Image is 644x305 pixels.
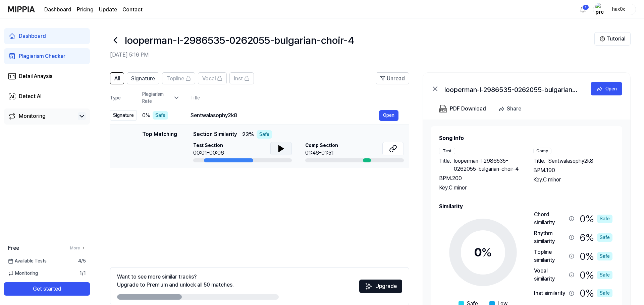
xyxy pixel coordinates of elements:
button: Get started [4,282,90,296]
span: % [481,245,492,259]
div: Share [507,104,521,113]
div: Chord similarity [534,211,566,227]
div: Monitoring [19,112,46,120]
span: Title . [439,157,451,173]
div: 0 % [580,267,612,283]
span: Free [8,244,19,252]
span: Monitoring [8,270,38,277]
th: Title [191,90,409,106]
button: All [110,72,124,84]
div: 0 [474,243,492,261]
button: Unread [376,72,409,84]
span: Test Section [193,142,224,149]
button: Open [591,82,622,95]
button: 알림1 [578,4,588,15]
h1: looperman-l-2986535-0262055-bulgarian-choir-4 [125,33,354,48]
div: Want to see more similar tracks? Upgrade to Premium and unlock all 50 matches. [117,273,234,289]
div: 01:46-01:51 [305,149,338,157]
span: Vocal [202,75,216,83]
span: 23 % [242,131,254,139]
a: More [70,245,86,251]
div: Rhythm similarity [534,229,566,245]
th: Type [110,90,137,106]
div: Plagiarism Checker [19,52,65,60]
div: 00:01-00:06 [193,149,224,157]
a: Dashboard [4,28,90,44]
span: Available Tests [8,257,47,264]
button: profilehax0x [593,4,636,15]
div: Safe [597,233,612,242]
img: PDF Download [439,105,447,113]
img: 알림 [579,5,587,13]
div: Topline similarity [534,248,566,264]
div: Key. C minor [533,176,614,184]
h2: [DATE] 5:16 PM [110,51,594,59]
a: Update [99,6,117,14]
button: Signature [127,72,159,84]
a: Detect AI [4,88,90,104]
div: Inst similarity [534,289,566,297]
span: All [114,75,120,83]
div: Vocal similarity [534,267,566,283]
div: Plagiarism Rate [142,91,180,105]
div: Open [605,85,617,92]
div: BPM. 200 [439,174,520,182]
div: Safe [153,111,168,120]
a: Detail Anaysis [4,68,90,84]
span: Title . [533,157,545,165]
span: Topline [166,75,184,83]
div: 0 % [580,248,612,264]
span: Inst [234,75,243,83]
button: Upgrade [359,280,402,293]
button: Topline [162,72,195,84]
span: Unread [387,75,405,83]
img: Help [600,36,605,42]
a: Dashboard [44,6,71,14]
div: Detail Anaysis [19,72,52,80]
span: Signature [131,75,155,83]
div: Test [439,148,455,154]
div: 0 % [580,286,612,301]
button: Inst [229,72,254,84]
div: Safe [257,130,272,139]
div: hax0x [605,5,632,13]
div: Safe [597,215,612,223]
h2: Song Info [439,134,614,142]
button: Tutorial [594,32,631,46]
div: looperman-l-2986535-0262055-bulgarian-choir-4 [444,85,579,93]
img: Sparkles [365,282,373,290]
span: 4 / 5 [78,257,86,264]
a: Contact [122,6,143,14]
div: Detect AI [19,92,42,100]
div: Safe [597,252,612,260]
a: Plagiarism Checker [4,48,90,64]
h2: Similarity [439,203,614,211]
span: looperman-l-2986535-0262055-bulgarian-choir-4 [454,157,520,173]
div: Key. C minor [439,184,520,192]
div: Safe [597,271,612,279]
div: Safe [597,289,612,297]
div: BPM. 190 [533,166,614,174]
a: SparklesUpgrade [359,285,402,292]
div: PDF Download [450,104,486,113]
button: Share [495,102,527,116]
div: 0 % [580,211,612,227]
button: Open [379,110,398,121]
div: 1 [582,5,589,10]
div: Sentwalasophy2k8 [191,111,379,120]
span: 1 / 1 [79,270,86,277]
span: Sentwalasophy2k8 [548,157,593,165]
span: Section Similarity [193,130,237,139]
div: Top Matching [142,130,177,162]
div: Signature [110,110,137,121]
img: profile [595,3,603,16]
div: 6 % [580,229,612,245]
span: 0 % [142,111,150,120]
a: Pricing [77,6,94,14]
a: Monitoring [8,112,75,120]
button: PDF Download [438,102,487,116]
div: Dashboard [19,32,46,40]
div: Comp [533,148,551,154]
